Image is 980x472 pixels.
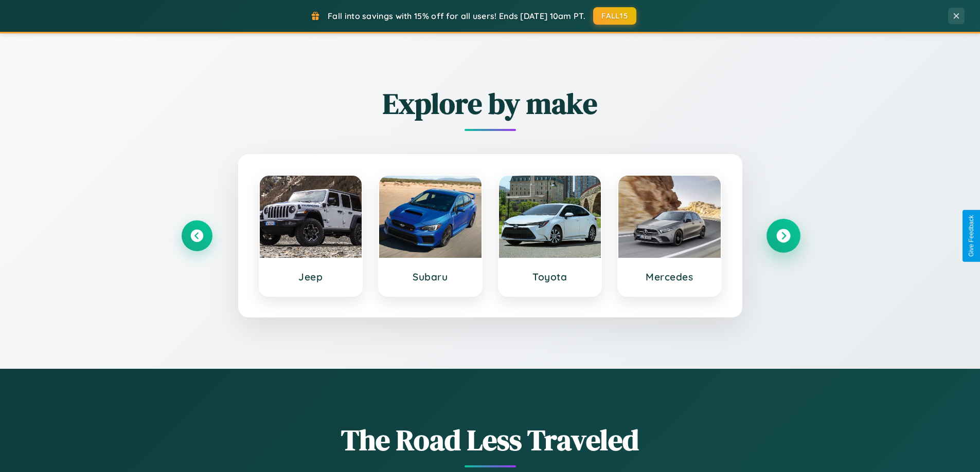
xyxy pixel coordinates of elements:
[270,271,352,283] h3: Jeep
[182,420,799,460] h1: The Road Less Traveled
[629,271,710,283] h3: Mercedes
[968,215,975,257] div: Give Feedback
[593,7,636,25] button: FALL15
[182,84,799,123] h2: Explore by make
[389,271,471,283] h3: Subaru
[509,271,591,283] h3: Toyota
[328,11,585,21] span: Fall into savings with 15% off for all users! Ends [DATE] 10am PT.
